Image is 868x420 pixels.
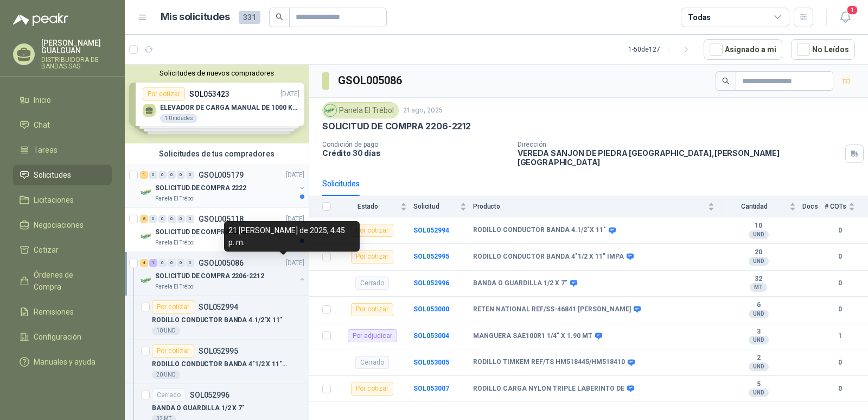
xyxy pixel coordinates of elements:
[413,305,449,313] b: SOL053000
[199,215,244,223] p: GSOL005118
[149,215,157,223] div: 0
[628,41,695,58] div: 1 - 50 de 127
[140,256,307,291] a: 4 1 0 0 0 0 GSOL005086[DATE] Company LogoSOLICITUD DE COMPRA 2206-2212Panela El Trébol
[34,219,84,231] span: Negociaciones
[149,171,157,179] div: 0
[721,380,796,389] b: 5
[825,278,855,289] b: 0
[413,227,449,234] b: SOL052994
[688,11,711,23] div: Todas
[186,259,194,267] div: 0
[34,331,81,343] span: Configuración
[152,388,186,402] div: Cerrado
[322,148,509,158] p: Crédito 30 días
[286,258,304,268] p: [DATE]
[34,194,74,206] span: Licitaciones
[13,327,112,347] a: Configuración
[158,171,167,179] div: 0
[168,259,176,267] div: 0
[473,203,706,210] span: Producto
[186,215,194,223] div: 0
[125,296,309,340] a: Por cotizarSOL052994RODILLO CONDUCTOR BANDA 4.1/2"X 11"10 UND
[155,183,246,193] p: SOLICITUD DE COMPRA 2222
[351,383,393,396] div: Por cotizar
[34,244,59,256] span: Cotizar
[351,224,393,237] div: Por cotizar
[152,327,180,335] div: 10 UND
[721,196,802,217] th: Cantidad
[825,252,855,262] b: 0
[749,388,769,397] div: UND
[158,215,167,223] div: 0
[125,340,309,384] a: Por cotizarSOL052995RODILLO CONDUCTOR BANDA 4"1/2 X 11" IMPA20 UND
[749,336,769,344] div: UND
[324,104,336,116] img: Company Logo
[413,385,449,392] a: SOL053007
[34,356,95,368] span: Manuales y ayuda
[152,371,180,379] div: 20 UND
[13,352,112,372] a: Manuales y ayuda
[168,171,176,179] div: 0
[41,39,112,54] p: [PERSON_NAME] GUALGUAN
[13,115,112,135] a: Chat
[518,141,841,148] p: Dirección
[825,331,855,341] b: 1
[825,225,855,236] b: 0
[149,259,157,267] div: 1
[351,303,393,316] div: Por cotizar
[413,253,449,260] a: SOL052995
[13,215,112,235] a: Negociaciones
[791,39,855,60] button: No Leídos
[802,196,825,217] th: Docs
[129,69,304,77] button: Solicitudes de nuevos compradores
[473,358,625,367] b: RODILLO TIMKEM REF/TS HM518445/HM518410
[473,305,631,314] b: RETEN NATIONAL REF/SS-46841 [PERSON_NAME]
[140,186,153,199] img: Company Logo
[355,356,389,369] div: Cerrado
[177,259,185,267] div: 0
[13,265,112,297] a: Órdenes de Compra
[413,359,449,366] b: SOL053005
[749,362,769,371] div: UND
[413,196,473,217] th: Solicitud
[473,226,606,235] b: RODILLO CONDUCTOR BANDA 4.1/2"X 11"
[413,332,449,340] a: SOL053004
[473,279,567,288] b: BANDA O GUARDILLA 1/2 X 7"
[155,227,246,237] p: SOLICITUD DE COMPRA 2216
[722,77,730,85] span: search
[13,190,112,210] a: Licitaciones
[413,279,449,287] a: SOL052996
[338,72,404,89] h3: GSOL005086
[152,300,194,314] div: Por cotizar
[34,306,74,318] span: Remisiones
[825,304,855,315] b: 0
[348,329,397,342] div: Por adjudicar
[199,347,238,355] p: SOL052995
[140,171,148,179] div: 1
[322,141,509,148] p: Condición de pago
[155,239,195,247] p: Panela El Trébol
[158,259,167,267] div: 0
[337,203,398,210] span: Estado
[140,230,153,243] img: Company Logo
[13,165,112,185] a: Solicitudes
[199,259,244,267] p: GSOL005086
[750,283,767,292] div: MT
[125,143,309,164] div: Solicitudes de tus compradores
[34,119,50,131] span: Chat
[152,315,283,325] p: RODILLO CONDUCTOR BANDA 4.1/2"X 11"
[186,171,194,179] div: 0
[152,403,245,413] p: BANDA O GUARDILLA 1/2 X 7"
[168,215,176,223] div: 0
[140,215,148,223] div: 8
[140,274,153,287] img: Company Logo
[13,90,112,110] a: Inicio
[224,221,360,252] div: 21 [PERSON_NAME] de 2025, 4:45 p. m.
[355,277,389,290] div: Cerrado
[721,222,796,230] b: 10
[41,57,112,70] p: DISTRIBUIDORA DE BANDAS SAS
